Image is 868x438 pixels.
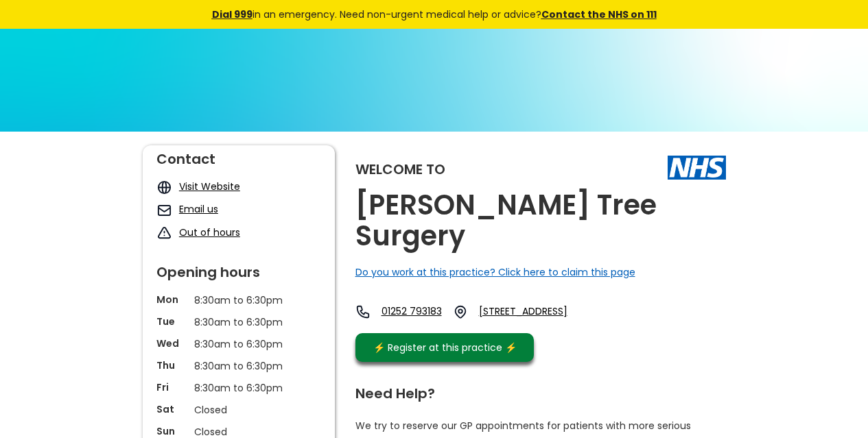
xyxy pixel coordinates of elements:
p: 8:30am to 6:30pm [194,380,283,396]
a: Visit Website [179,180,240,193]
img: practice location icon [453,304,468,319]
a: Contact the NHS on 111 [541,8,657,21]
p: Closed [194,402,283,417]
img: globe icon [156,180,172,195]
div: Welcome to [355,162,445,176]
h2: [PERSON_NAME] Tree Surgery [355,190,726,252]
p: 8:30am to 6:30pm [194,337,283,352]
p: Mon [156,293,187,306]
p: 8:30am to 6:30pm [194,293,283,308]
p: Sun [156,424,187,438]
img: mail icon [156,202,172,218]
p: Sat [156,402,187,416]
p: 8:30am to 6:30pm [194,358,283,374]
p: Thu [156,358,187,372]
a: 01252 793183 [382,304,442,319]
img: exclamation icon [156,226,172,241]
a: Dial 999 [212,8,253,21]
a: Email us [179,202,218,216]
div: Opening hours [156,258,321,279]
div: in an emergency. Need non-urgent medical help or advice? [119,7,750,22]
p: Fri [156,380,187,394]
p: 8:30am to 6:30pm [194,315,283,330]
a: Do you work at this practice? Click here to claim this page [355,265,635,279]
a: [STREET_ADDRESS] [479,304,600,319]
div: Need Help? [355,380,712,400]
div: Contact [156,145,321,166]
a: ⚡️ Register at this practice ⚡️ [355,333,534,362]
p: Tue [156,315,187,328]
p: Wed [156,337,187,350]
img: The NHS logo [668,156,726,179]
a: Out of hours [179,226,240,239]
img: telephone icon [355,304,371,319]
div: ⚡️ Register at this practice ⚡️ [366,340,524,355]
